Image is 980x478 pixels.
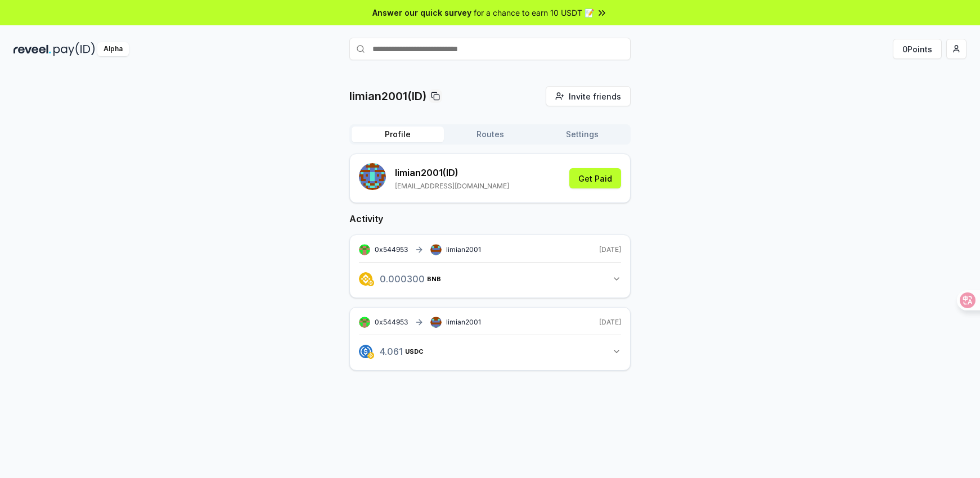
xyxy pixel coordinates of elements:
p: limian2001 (ID) [395,166,509,179]
span: [DATE] [599,245,621,254]
span: 0x544953 [375,245,408,254]
button: Routes [444,127,536,142]
p: [EMAIL_ADDRESS][DOMAIN_NAME] [395,182,509,191]
span: limian2001 [446,318,481,327]
button: Get Paid [569,168,621,188]
span: [DATE] [599,318,621,327]
img: pay_id [53,42,95,56]
p: limian2001(ID) [349,88,426,104]
span: Answer our quick survey [372,7,471,19]
span: for a chance to earn 10 USDT 📝 [474,7,594,19]
button: Profile [352,127,444,142]
button: Invite friends [546,86,631,106]
img: logo.png [367,279,374,286]
h2: Activity [349,212,631,226]
button: 4.061USDC [359,342,621,361]
img: logo.png [367,352,374,359]
button: 0.000300BNB [359,269,621,288]
button: Settings [536,127,628,142]
img: logo.png [359,345,372,358]
div: Alpha [97,42,129,56]
span: Invite friends [569,91,621,102]
span: limian2001 [446,245,481,254]
button: 0Points [893,39,942,59]
img: logo.png [359,272,372,286]
img: reveel_dark [14,42,51,56]
span: 0x544953 [375,318,408,326]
